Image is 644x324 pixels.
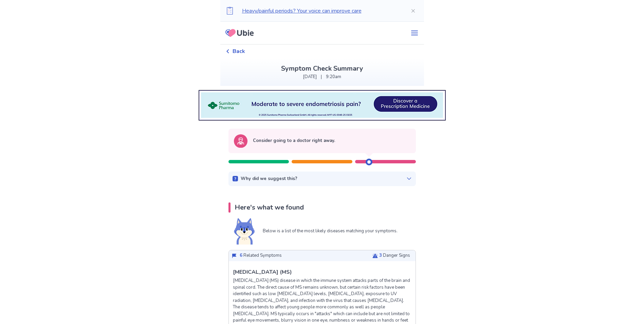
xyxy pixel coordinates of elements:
p: Below is a list of the most likely diseases matching your symptoms. [263,228,398,235]
p: [DATE] [303,74,317,80]
p: 9:20am [326,74,341,80]
p: Symptom Check Summary [226,64,419,74]
p: Why did we suggest this? [241,176,297,182]
button: menu [405,26,424,40]
span: Back [233,47,245,55]
p: Related Symptoms [240,252,282,259]
span: 6 [240,252,242,258]
p: Here's what we found [235,202,304,213]
span: 3 [379,252,382,258]
p: Consider going to a doctor right away. [253,138,335,144]
p: [MEDICAL_DATA] (MS) [233,268,292,276]
p: Heavy/painful periods? Your voice can improve care [242,7,400,15]
p: Danger Signs [379,252,410,259]
p: | [321,74,322,80]
img: Shiba [234,218,255,245]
